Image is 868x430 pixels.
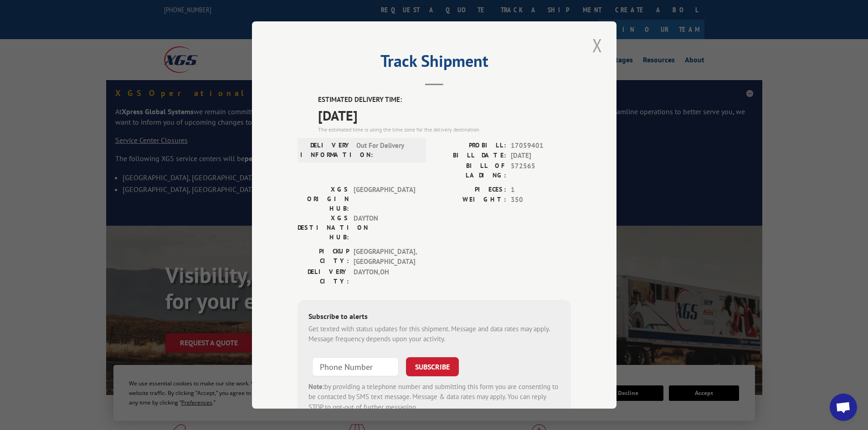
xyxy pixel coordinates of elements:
[356,141,418,160] span: Out For Delivery
[434,185,506,195] label: PIECES:
[298,267,349,286] label: DELIVERY CITY:
[298,55,571,72] h2: Track Shipment
[308,382,560,413] div: by providing a telephone number and submitting this form you are consenting to be contacted by SM...
[511,141,571,151] span: 17059401
[312,357,399,376] input: Phone Number
[830,394,857,421] a: Open chat
[308,311,560,324] div: Subscribe to alerts
[354,185,415,213] span: [GEOGRAPHIC_DATA]
[434,141,506,151] label: PROBILL:
[318,95,571,105] label: ESTIMATED DELIVERY TIME:
[354,267,415,286] span: DAYTON , OH
[300,141,352,160] label: DELIVERY INFORMATION:
[434,151,506,161] label: BILL DATE:
[298,247,349,267] label: PICKUP CITY:
[511,161,571,180] span: 572565
[511,195,571,205] span: 350
[354,247,415,267] span: [GEOGRAPHIC_DATA] , [GEOGRAPHIC_DATA]
[308,324,560,344] div: Get texted with status updates for this shipment. Message and data rates may apply. Message frequ...
[318,126,571,134] div: The estimated time is using the time zone for the delivery destination.
[406,357,459,376] button: SUBSCRIBE
[434,195,506,205] label: WEIGHT:
[318,105,571,126] span: [DATE]
[354,213,415,242] span: DAYTON
[308,382,324,391] strong: Note:
[511,151,571,161] span: [DATE]
[298,213,349,242] label: XGS DESTINATION HUB:
[590,33,605,58] button: Close modal
[298,185,349,213] label: XGS ORIGIN HUB:
[434,161,506,180] label: BILL OF LADING:
[511,185,571,195] span: 1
